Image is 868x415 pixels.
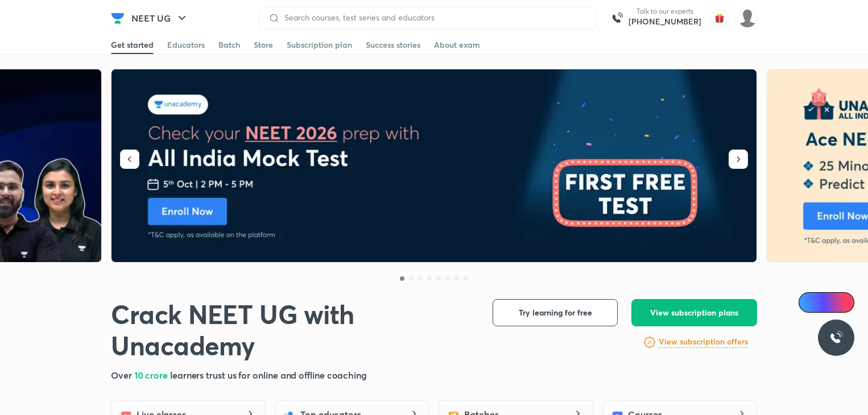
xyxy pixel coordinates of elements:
h1: Crack NEET UG with Unacademy [111,299,474,362]
img: RAMAN DEEP [738,9,757,28]
a: View subscription offers [659,335,748,349]
span: View subscription plans [650,307,738,318]
img: Company Logo [111,11,125,25]
span: Ai Doubts [817,298,848,307]
a: Subscription plan [287,36,352,54]
div: About exam [434,39,480,51]
div: Store [254,39,273,51]
button: View subscription plans [631,299,757,326]
div: Success stories [366,39,420,51]
a: [PHONE_NUMBER] [629,16,701,27]
span: learners trust us for online and offline coaching [170,369,367,381]
a: About exam [434,36,480,54]
button: NEET UG [125,7,196,30]
a: Store [254,36,273,54]
img: Icon [805,298,815,307]
div: Educators [167,39,205,51]
a: Ai Doubts [799,292,854,313]
span: 10 crore [134,369,170,381]
div: Batch [218,39,240,51]
button: Try learning for free [493,299,618,326]
h6: View subscription offers [659,336,748,348]
a: Success stories [366,36,420,54]
span: Try learning for free [519,307,592,318]
div: Subscription plan [287,39,352,51]
span: Over [111,369,134,381]
a: Get started [111,36,154,54]
input: Search courses, test series and educators [280,13,587,22]
div: Get started [111,39,154,51]
img: avatar [710,9,729,27]
img: call-us [606,7,629,30]
a: Batch [218,36,240,54]
a: Educators [167,36,205,54]
p: Talk to our experts [629,7,701,16]
img: ttu [829,331,843,345]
